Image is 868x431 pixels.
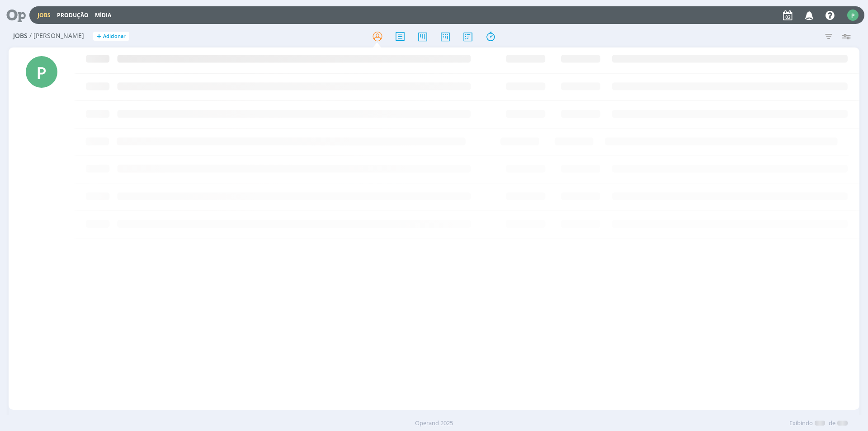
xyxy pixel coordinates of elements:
span: de [829,419,835,428]
span: + [97,32,101,41]
span: / [PERSON_NAME] [29,32,84,40]
div: P [26,56,57,88]
span: Jobs [13,32,28,40]
button: Jobs [35,12,53,19]
button: +Adicionar [93,32,129,41]
button: Mídia [92,12,114,19]
span: Exibindo [789,419,813,428]
a: Mídia [95,11,111,19]
button: P [847,7,859,23]
span: Adicionar [103,33,126,39]
a: Produção [57,11,89,19]
button: Produção [54,12,91,19]
div: P [847,9,859,21]
a: Jobs [38,11,51,19]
